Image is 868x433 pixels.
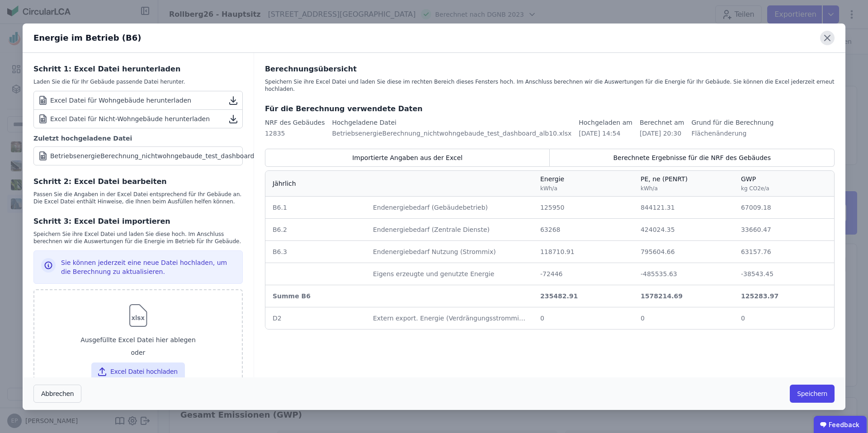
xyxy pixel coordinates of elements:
[273,314,359,323] div: D2
[540,204,564,211] span: 125950
[273,203,359,212] div: B6.1
[641,204,675,211] span: 844121.31
[33,176,243,187] div: Schritt 2: Excel Datei bearbeiten
[741,315,745,322] span: 0
[373,226,490,233] span: Endenergiebedarf (Zentrale Dienste)
[33,146,243,165] a: BetriebsenergieBerechnung_nichtwohngebaude_test_dashboard_alb10.xlsx
[123,301,153,330] img: svg%3e
[33,134,243,143] div: Zuletzt hochgeladene Datei
[38,113,210,124] div: Excel Datei für Nicht-Wohngebäude herunterladen
[540,174,564,193] div: Energie
[273,179,296,188] div: Jährlich
[265,118,325,127] div: NRF des Gebäudes
[91,362,185,381] button: Excel Datei hochladen
[579,118,632,127] div: Hochgeladen am
[741,204,771,211] span: 67009.18
[332,118,571,127] div: Hochgeladene Datei
[42,332,235,348] div: Ausgefüllte Excel Datei hier ablegen
[540,292,578,300] span: 235482.91
[641,185,658,192] span: kWh/a
[741,185,769,192] span: kg CO2e/a
[265,64,835,75] div: Berechnungsübersicht
[540,226,561,233] span: 63268
[33,64,243,75] div: Schritt 1: Excel Datei herunterladen
[61,258,235,276] div: Sie können jederzeit eine neue Datei hochladen, um die Berechnung zu aktualisieren.
[540,315,544,322] span: 0
[741,270,774,278] span: -38543.45
[641,270,677,278] span: -485535.63
[273,247,359,256] div: B6.3
[33,32,142,44] div: Energie im Betrieb (B6)
[641,226,675,233] span: 424024.35
[741,292,778,300] span: 125283.97
[352,153,462,162] span: Importierte Angaben aus der Excel
[42,348,235,359] div: oder
[273,292,359,301] div: Summe B6
[691,118,774,127] div: Grund für die Berechnung
[641,292,683,300] span: 1578214.69
[790,385,835,403] button: Speichern
[641,248,675,255] span: 795604.66
[265,104,835,114] div: Für die Berechnung verwendete Daten
[34,91,242,110] a: Excel Datei für Wohngebäude herunterladen
[741,226,771,233] span: 33660.47
[50,151,290,160] div: BetriebsenergieBerechnung_nichtwohngebaude_test_dashboard_alb10.xlsx
[38,95,191,106] div: Excel Datei für Wohngebäude herunterladen
[613,153,771,162] span: Berechnete Ergebnisse für die NRF des Gebäudes
[34,110,242,128] a: Excel Datei für Nicht-Wohngebäude herunterladen
[641,174,688,193] div: PE, ne (PENRT)
[33,78,243,85] div: Laden Sie die für Ihr Gebäude passende Datei herunter.
[265,78,835,93] div: Speichern Sie ihre Excel Datei und laden Sie diese im rechten Bereich dieses Fensters hoch. Im An...
[691,129,774,138] div: Flächenänderung
[741,174,769,193] div: GWP
[33,216,243,227] div: Schritt 3: Excel Datei importieren
[640,118,684,127] div: Berechnet am
[640,129,684,138] div: [DATE] 20:30
[33,385,81,403] button: Abbrechen
[540,248,575,255] span: 118710.91
[373,204,488,211] span: Endenergiebedarf (Gebäudebetrieb)
[373,315,535,322] span: Extern export. Energie (Verdrängungsstrommix PV)
[540,185,557,192] span: kWh/a
[273,225,359,234] div: B6.2
[33,231,243,245] div: Speichern Sie ihre Excel Datei und laden Sie diese hoch. Im Anschluss berechnen wir die Auswertun...
[579,129,632,138] div: [DATE] 14:54
[373,270,494,278] span: Eigens erzeugte und genutzte Energie
[332,129,571,138] div: BetriebsenergieBerechnung_nichtwohngebaude_test_dashboard_alb10.xlsx
[540,270,563,278] span: -72446
[33,191,243,205] div: Passen Sie die Angaben in der Excel Datei entsprechend für Ihr Gebäude an. Die Excel Datei enthäl...
[641,315,645,322] span: 0
[265,129,325,138] div: 12835
[741,248,771,255] span: 63157.76
[373,248,496,255] span: Endenergiebedarf Nutzung (Strommix)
